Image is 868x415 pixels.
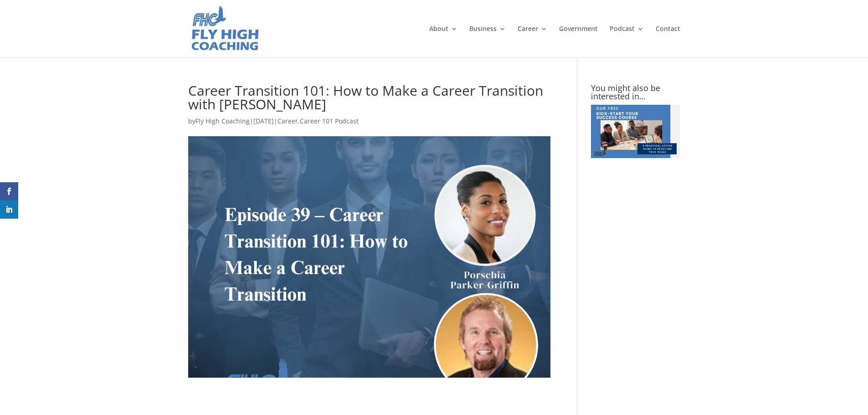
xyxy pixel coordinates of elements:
a: About [429,26,457,57]
a: Contact [656,26,680,57]
h4: You might also be interested in… [591,84,680,105]
a: Business [469,26,506,57]
h1: Career Transition 101: How to Make a Career Transition with [PERSON_NAME] [188,84,550,116]
p: by | | , [188,116,550,133]
img: Fly High Coaching [190,5,260,53]
a: Government [559,26,598,57]
a: Career 101 Podcast [300,117,359,125]
a: Fly High Coaching [195,117,250,125]
span: [DATE] [253,117,274,125]
a: Career [518,26,547,57]
a: Career [277,117,298,125]
img: How to make a career transition [188,136,550,378]
a: Podcast [610,26,644,57]
img: advertisement [591,105,680,158]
